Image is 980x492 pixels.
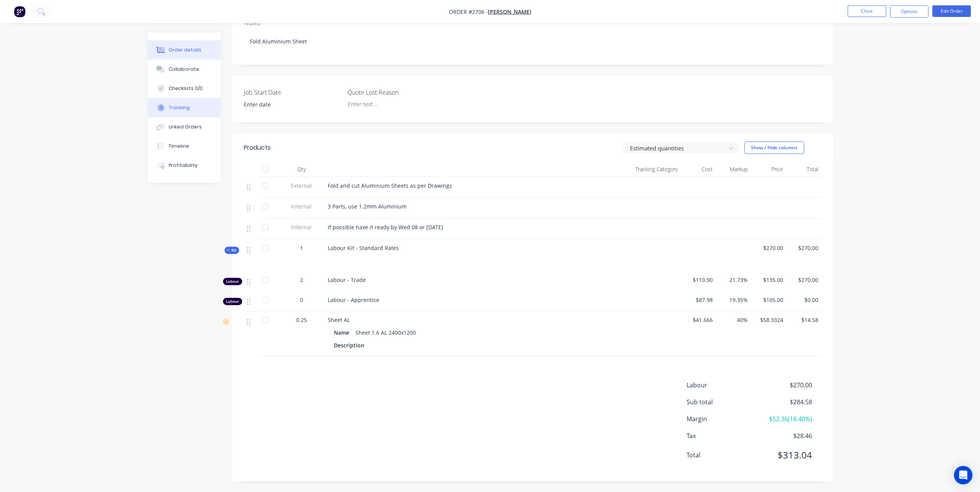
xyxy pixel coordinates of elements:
[328,296,379,304] span: Labour - Apprentice
[719,276,748,284] span: 21.73%
[684,316,713,324] span: $41.666
[169,143,189,150] div: Timeline
[147,137,221,156] button: Timeline
[786,162,821,177] div: Total
[754,316,783,324] span: $58.3324
[223,278,242,285] div: Labour
[169,123,202,130] div: Linked Orders
[169,85,203,92] div: Checklists 0/0
[296,316,307,324] span: 0.25
[789,296,818,304] span: $0.00
[755,414,812,424] span: $52.36 ( 18.40 %)
[754,276,783,284] span: $135.00
[281,223,322,231] span: Internal
[687,397,755,407] span: Sub total
[300,276,303,284] span: 2
[755,431,812,440] span: $28.46
[755,397,812,407] span: $284.58
[328,182,452,189] span: Fold and cut Aluminium Sheets as per Drawings
[147,60,221,79] button: Collaborate
[449,8,488,15] span: Order #2706 -
[169,104,190,111] div: Tracking
[594,162,681,177] div: Tracking Category
[755,448,812,462] span: $313.04
[147,98,221,117] button: Tracking
[681,162,716,177] div: Cost
[744,142,804,154] button: Show / Hide columns
[278,162,325,177] div: Qty
[334,327,352,338] div: Name
[848,5,886,17] button: Close
[281,182,322,190] span: External
[719,316,748,324] span: 40%
[328,244,399,252] span: Labour Kit - Standard Rates
[789,316,818,324] span: $14.58
[687,414,755,424] span: Margin
[244,88,340,97] label: Job Start Date
[169,162,198,169] div: Profitability
[147,156,221,175] button: Profitability
[169,66,199,73] div: Collaborate
[488,8,531,15] a: [PERSON_NAME]
[147,117,221,137] button: Linked Orders
[14,6,25,17] img: Factory
[352,327,419,338] div: Sheet 1.6 AL 2400x1200
[755,380,812,390] span: $270.00
[328,316,350,324] span: Sheet AL
[244,143,271,152] div: Products
[334,340,367,351] div: Description
[147,79,221,98] button: Checklists 0/0
[684,276,713,284] span: $110.90
[169,47,201,53] div: Order details
[300,296,303,304] span: 0
[238,99,334,110] input: Enter date
[932,5,971,17] button: Edit Order
[687,450,755,460] span: Total
[300,244,303,252] span: 1
[347,88,444,97] label: Quote Lost Reason
[244,19,821,27] div: Notes
[687,380,755,390] span: Labour
[754,296,783,304] span: $105.00
[716,162,751,177] div: Markup
[147,40,221,60] button: Order details
[751,162,786,177] div: Price
[719,296,748,304] span: 19.35%
[328,276,366,284] span: Labour - Trade
[227,247,237,253] span: Kit
[328,223,443,231] span: If possible have it ready by Wed 08 or [DATE]
[754,244,783,252] span: $270.00
[224,247,239,254] button: Kit
[954,466,972,484] div: Open Intercom Messenger
[684,296,713,304] span: $87.98
[328,203,407,210] span: 3 Parts, use 1.2mm Aluminium
[223,298,242,305] div: Labour
[789,244,818,252] span: $270.00
[244,30,821,53] div: Fold Aluminium Sheet
[890,5,928,18] button: Options
[281,202,322,210] span: Internal
[789,276,818,284] span: $270.00
[687,431,755,440] span: Tax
